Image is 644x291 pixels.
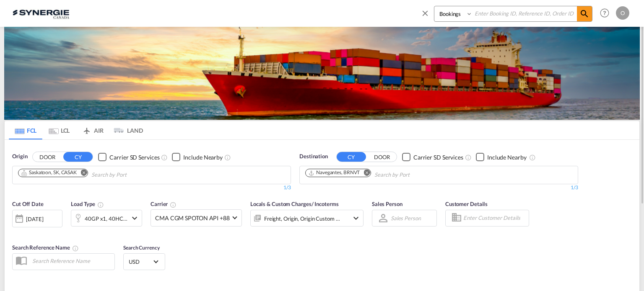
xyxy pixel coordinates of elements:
[473,6,577,21] input: Enter Booking ID, Reference ID, Order ID
[33,152,62,162] button: DOOR
[97,201,104,208] md-icon: icon-information-outline
[337,152,366,162] button: CY
[161,154,168,161] md-icon: Unchecked: Search for CY (Container Yard) services for all selected carriers.Checked : Search for...
[17,166,174,182] md-chips-wrap: Chips container. Use arrow keys to select chips.
[476,152,527,161] md-checkbox: Checkbox No Ink
[529,154,536,161] md-icon: Unchecked: Ignores neighbouring ports when fetching rates.Checked : Includes neighbouring ports w...
[4,27,640,120] img: LCL+%26+FCL+BACKGROUND.png
[250,201,339,207] span: Locals & Custom Charges
[616,6,629,20] div: O
[128,255,161,268] md-select: Select Currency: $ USDUnited States Dollar
[308,169,361,176] div: Press delete to remove this chip.
[299,152,328,161] span: Destination
[465,154,472,161] md-icon: Unchecked: Search for CY (Container Yard) services for all selected carriers.Checked : Search for...
[304,166,457,182] md-chips-wrap: Chips container. Use arrow keys to select chips.
[13,4,69,23] img: 1f56c880d42311ef80fc7dca854c8e59.png
[151,201,177,207] span: Carrier
[597,6,616,21] div: Help
[12,201,44,207] span: Cut Off Date
[250,210,364,227] div: Freight Origin Origin Custom Destination Destination Custom Factory Stuffingicon-chevron-down
[299,184,578,191] div: 1/3
[9,121,42,139] md-tab-item: FCL
[421,8,430,18] md-icon: icon-close
[463,212,526,224] input: Enter Customer Details
[21,169,78,176] div: Press delete to remove this chip.
[12,226,18,237] md-datepicker: Select
[109,121,143,139] md-tab-item: LAND
[42,121,76,139] md-tab-item: LCL
[374,168,454,182] input: Chips input.
[129,258,152,265] span: USD
[577,6,592,21] span: icon-magnify
[264,213,340,224] div: Freight Origin Origin Custom Destination Destination Custom Factory Stuffing
[390,212,422,224] md-select: Sales Person
[12,184,291,191] div: 1/3
[12,244,79,251] span: Search Reference Name
[224,154,231,161] md-icon: Unchecked: Ignores neighbouring ports when fetching rates.Checked : Includes neighbouring ports w...
[308,169,360,176] div: Navegantes, BRNVT
[28,255,114,267] input: Search Reference Name
[63,152,93,162] button: CY
[421,6,434,26] span: icon-close
[12,152,27,161] span: Origin
[351,213,361,223] md-icon: icon-chevron-down
[170,201,177,208] md-icon: The selected Trucker/Carrierwill be displayed in the rate results If the rates are from another f...
[367,152,397,162] button: DOOR
[155,214,230,222] span: CMA CGM SPOTON API +88
[75,169,88,178] button: Remove
[183,153,223,162] div: Include Nearby
[12,210,62,227] div: [DATE]
[172,152,223,161] md-checkbox: Checkbox No Ink
[26,215,43,223] div: [DATE]
[85,213,127,224] div: 40GP x1 40HC x1
[123,245,160,251] span: Search Currency
[372,201,402,207] span: Sales Person
[130,213,140,223] md-icon: icon-chevron-down
[413,153,463,162] div: Carrier SD Services
[445,201,488,207] span: Customer Details
[76,121,109,139] md-tab-item: AIR
[21,169,77,176] div: Saskatoon, SK, CASAK
[597,6,612,20] span: Help
[9,121,143,139] md-pagination-wrapper: Use the left and right arrow keys to navigate between tabs
[358,169,371,178] button: Remove
[402,152,463,161] md-checkbox: Checkbox No Ink
[109,153,159,162] div: Carrier SD Services
[71,201,104,207] span: Load Type
[82,126,92,132] md-icon: icon-airplane
[91,168,171,182] input: Chips input.
[72,245,79,252] md-icon: Your search will be saved by the below given name
[579,9,589,19] md-icon: icon-magnify
[71,210,142,227] div: 40GP x1 40HC x1icon-chevron-down
[487,153,527,162] div: Include Nearby
[312,201,339,207] span: / Incoterms
[98,152,159,161] md-checkbox: Checkbox No Ink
